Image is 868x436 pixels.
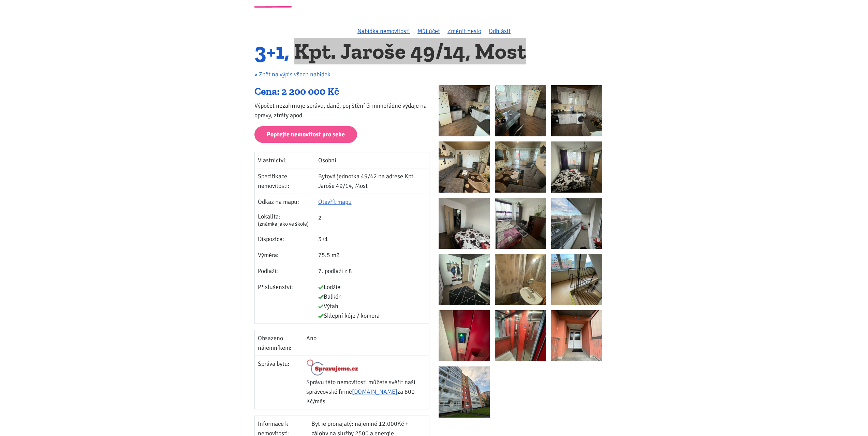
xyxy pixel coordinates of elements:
td: Obsazeno nájemníkem: [255,330,303,356]
h1: 3+1, Kpt. Jaroše 49/14, Most [254,42,614,61]
a: « Zpět na výpis všech nabídek [254,71,330,78]
td: Bytová jednotka 49/42 na adrese Kpt. Jaroše 49/14, Most [315,168,429,194]
td: Ano [303,330,429,356]
td: Dispozice: [255,231,315,247]
td: 2 [315,210,429,231]
a: [DOMAIN_NAME] [352,388,397,395]
a: Poptejte nemovitost pro sebe [254,126,357,143]
td: Specifikace nemovitosti: [255,168,315,194]
td: Vlastnictví: [255,152,315,168]
div: Cena: 2 200 000 Kč [254,85,429,98]
td: Lodžie Balkón Výtah Sklepní kóje / komora [315,279,429,324]
td: Podlaží: [255,263,315,279]
a: Můj účet [417,27,440,35]
a: Odhlásit [489,27,511,35]
td: Správa bytu: [255,356,303,409]
td: 75.5 m2 [315,247,429,263]
td: Výměra: [255,247,315,263]
a: Nabídka nemovitostí [357,27,410,35]
td: 7. podlaží z 8 [315,263,429,279]
a: Změnit heslo [447,27,481,35]
td: Příslušenství: [255,279,315,324]
p: Výpočet nezahrnuje správu, daně, pojištění či mimořádné výdaje na opravy, ztráty apod. [254,101,429,120]
img: Logo Spravujeme.cz [306,359,358,376]
p: Správu této nemovitosti můžete svěřit naší správcovské firmě za 800 Kč/měs. [306,377,426,406]
a: Otevřít mapu [318,198,352,206]
td: 3+1 [315,231,429,247]
td: Osobní [315,152,429,168]
span: (známka jako ve škole) [258,221,309,227]
td: Lokalita: [255,210,315,231]
td: Odkaz na mapu: [255,194,315,210]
